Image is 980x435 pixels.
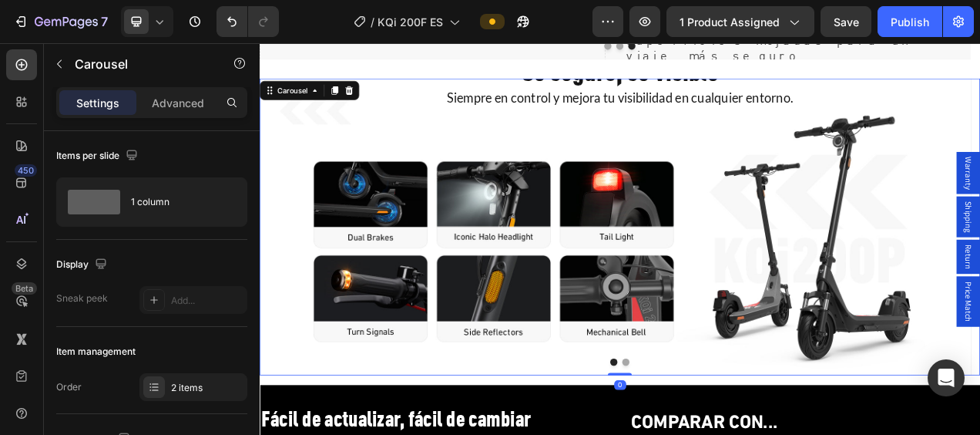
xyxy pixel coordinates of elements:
[101,12,108,31] p: 7
[878,6,942,37] button: Publish
[152,95,204,111] p: Advanced
[76,95,119,111] p: Settings
[15,164,37,177] div: 450
[371,14,374,30] span: /
[891,14,929,30] div: Publish
[75,55,206,73] p: Carousel
[821,6,871,37] button: Save
[56,345,136,359] div: Item management
[901,305,917,358] span: Price Match
[465,405,475,414] button: Dot
[901,146,917,187] span: Warranty
[131,184,225,220] div: 1 column
[680,14,780,30] span: 1 product assigned
[56,255,110,275] div: Display
[56,292,108,305] div: Sneak peek
[171,381,243,395] div: 2 items
[260,43,980,435] iframe: Design area
[834,15,859,29] span: Save
[14,60,911,79] p: Siempre en control y mejora tu visibilidad en cualquier entorno.
[450,405,459,414] button: Dot
[56,146,141,167] div: Items per slide
[19,54,65,68] div: Carousel
[901,258,917,290] span: Return
[6,6,115,37] button: 7
[216,6,279,37] div: Undo/Redo
[56,380,82,394] div: Order
[378,14,443,30] span: KQi 200F ES
[928,359,965,396] div: Open Intercom Messenger
[12,282,37,295] div: Beta
[901,203,917,243] span: Shipping
[666,6,814,37] button: 1 product assigned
